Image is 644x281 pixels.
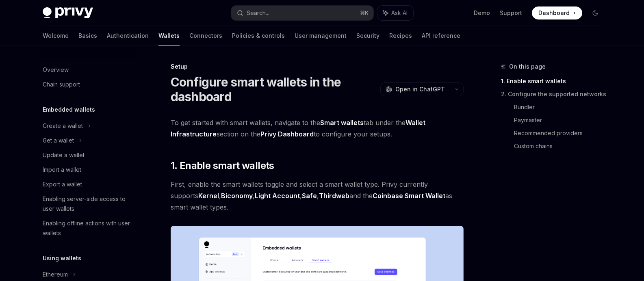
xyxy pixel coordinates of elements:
h5: Using wallets [43,253,81,263]
a: Safe [302,192,317,200]
a: 2. Configure the supported networks [501,88,608,101]
div: Export a wallet [43,179,82,189]
a: Enabling offline actions with user wallets [36,216,140,240]
div: Overview [43,65,69,75]
a: Chain support [36,77,140,92]
a: Thirdweb [319,192,349,200]
a: Smart wallets [320,119,364,127]
button: Ask AI [377,6,413,20]
a: Recipes [389,26,412,45]
a: Import a wallet [36,162,140,177]
div: Create a wallet [43,121,83,131]
a: Paymaster [514,114,608,127]
div: Ethereum [43,270,68,279]
a: Connectors [189,26,222,45]
a: Overview [36,63,140,77]
span: 1. Enable smart wallets [171,159,274,172]
a: 1. Enable smart wallets [501,75,608,88]
a: Demo [474,9,490,17]
button: Toggle dark mode [589,6,602,19]
h5: Embedded wallets [43,105,95,115]
a: Policies & controls [232,26,285,45]
a: Export a wallet [36,177,140,192]
img: dark logo [43,7,93,19]
a: API reference [422,26,460,45]
a: Wallets [158,26,180,45]
div: Get a wallet [43,136,74,145]
span: To get started with smart wallets, navigate to the tab under the section on the to configure your... [171,117,464,140]
a: Basics [78,26,97,45]
span: Dashboard [538,9,570,17]
a: User management [295,26,347,45]
div: Setup [171,63,464,71]
button: Open in ChatGPT [380,82,450,96]
span: ⌘ K [360,10,369,16]
a: Authentication [107,26,149,45]
a: Coinbase Smart Wallet [373,192,445,200]
a: Custom chains [514,140,608,153]
a: Security [356,26,379,45]
a: Bundler [514,101,608,114]
div: Search... [247,8,269,18]
a: Biconomy [221,192,253,200]
a: Light Account [255,192,300,200]
span: On this page [509,62,546,71]
a: Support [500,9,522,17]
span: Open in ChatGPT [395,85,445,93]
div: Update a wallet [43,150,85,160]
div: Enabling server-side access to user wallets [43,194,135,214]
div: Chain support [43,80,80,89]
a: Dashboard [532,6,582,19]
a: Update a wallet [36,148,140,162]
a: Recommended providers [514,127,608,140]
a: Kernel [198,192,219,200]
span: Ask AI [391,9,408,17]
div: Enabling offline actions with user wallets [43,218,135,238]
a: Enabling server-side access to user wallets [36,192,140,216]
button: Search...⌘K [231,6,373,20]
a: Privy Dashboard [260,130,314,138]
span: First, enable the smart wallets toggle and select a smart wallet type. Privy currently supports ,... [171,179,464,213]
div: Import a wallet [43,165,81,175]
h1: Configure smart wallets in the dashboard [171,75,377,104]
a: Welcome [43,26,69,45]
strong: Smart wallets [320,119,364,127]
